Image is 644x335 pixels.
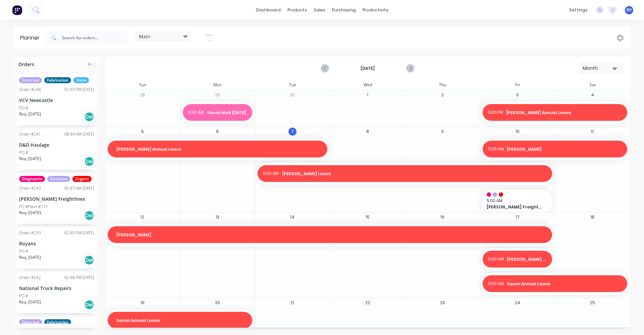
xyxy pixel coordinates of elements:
span: [PERSON_NAME] Annual Leave [506,110,622,116]
div: Del [84,300,94,310]
div: settings [566,5,591,15]
div: 02:49 PM [DATE] [64,230,94,236]
div: purchasing [329,5,359,15]
span: [PERSON_NAME] Leave [282,171,547,177]
button: 30 [288,91,297,99]
button: 8 [364,128,372,136]
div: Order # 242 [19,275,41,281]
span: Req. [DATE] [19,299,41,305]
button: 15 [364,213,372,221]
div: PO # [19,293,28,299]
button: 14 [288,213,297,221]
span: Req. [DATE] [19,254,41,260]
button: Next page [406,64,414,73]
button: 6 [213,128,221,136]
div: 5:00 PM[PERSON_NAME] Annual Leave [483,102,627,124]
span: Diagnostic [19,176,45,182]
div: Wed [330,80,405,90]
div: 5:00 AMSaxon Mad [DATE] [183,102,253,124]
div: sales [310,5,329,15]
div: Month [583,65,613,72]
div: Fri [480,80,555,90]
div: National Truck Repairs [19,285,94,292]
button: 1 [364,91,372,99]
button: 5 [139,128,147,136]
span: 5:00 AM [188,109,204,116]
span: Req. [DATE] [19,210,41,216]
button: 28 [139,91,147,99]
button: 17 [514,213,522,221]
span: [PERSON_NAME] [116,232,547,238]
button: 24 [514,299,522,307]
div: 5:00 AM[PERSON_NAME] Leave [483,248,552,270]
span: Orders [18,61,34,68]
button: 16 [438,213,446,221]
button: Month [579,62,623,74]
div: PO #Fleet #111 [19,204,48,210]
button: 4 [588,91,596,99]
div: Order # 241 [19,131,41,137]
button: 7 [288,128,297,136]
span: Req. [DATE] [19,111,41,117]
button: 19 [139,299,147,307]
div: Planner [20,34,43,42]
button: 18 [588,213,596,221]
button: 22 [364,299,372,307]
span: 5:00 AM [488,281,504,287]
div: Del [84,210,94,221]
span: [PERSON_NAME] Annual Leave [116,146,322,152]
a: dashboard [253,5,284,15]
div: productivity [359,5,392,15]
input: Search for orders... [62,31,128,45]
div: Del [84,255,94,265]
button: 3 [514,91,522,99]
button: 23 [438,299,446,307]
div: Del [84,156,94,166]
div: D&D Haulage [19,141,94,148]
span: Urgent [72,176,92,182]
div: 08:44 AM [DATE] [64,131,94,137]
div: 5:00 AM[PERSON_NAME] Leave [258,163,552,185]
div: PO # [19,105,28,111]
div: 5:00 AMSaxon Annual Leave [483,273,627,295]
button: 21 [288,299,297,307]
strong: [DATE] [334,65,401,71]
span: Saxon Annual Leave [116,318,247,324]
span: Fabrication [44,319,71,325]
span: Volvo [73,77,89,83]
div: 05:47 AM [DATE] [64,185,94,191]
span: 5:00 AM [263,171,279,177]
span: RP [627,7,632,13]
button: Previous page [321,64,329,73]
button: 11 [588,128,596,136]
div: 02:48 PM [DATE] [64,275,94,281]
div: Royans [19,240,94,247]
span: Saxon Mad [DATE] [207,110,247,116]
div: Order # 244 [19,87,41,93]
div: Thu [405,80,480,90]
button: 29 [213,91,221,99]
div: 5:00 AM[PERSON_NAME] [483,138,627,160]
span: Saxon Annual Leave [507,281,622,287]
button: 13 [213,213,221,221]
button: 9 [438,128,446,136]
div: 02:03 PM [DATE] [64,87,94,93]
div: Saxon Annual Leave [108,309,252,331]
span: Electrical [19,319,42,325]
span: Req. [DATE] [19,156,41,162]
span: 5:00 AM [487,198,545,204]
img: Factory [12,5,22,15]
span: Electrical [47,176,70,182]
div: 5:00 AM[PERSON_NAME] Freightlines [483,190,552,212]
span: [PERSON_NAME] Freightlines [487,204,542,210]
div: Sun [105,80,180,90]
button: 10 [514,128,522,136]
div: Tue [255,80,330,90]
div: [PERSON_NAME] [108,224,552,246]
div: [PERSON_NAME] Annual Leave [108,138,327,160]
div: PO # [19,248,28,254]
span: [PERSON_NAME] Leave [507,256,547,262]
div: Order # 243 [19,185,41,191]
div: Sat [555,80,630,90]
button: 25 [588,299,596,307]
